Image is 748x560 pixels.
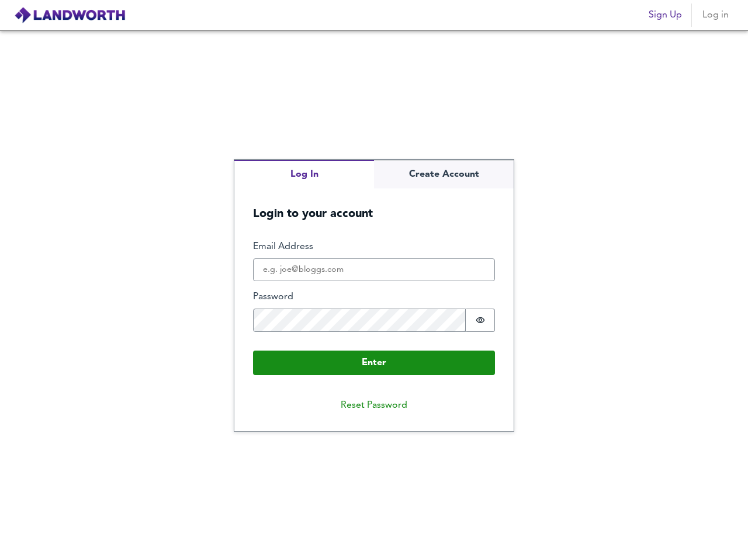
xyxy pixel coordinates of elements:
input: e.g. joe@bloggs.com [253,258,495,282]
button: Sign Up [644,3,687,27]
img: logo [14,6,126,24]
label: Email Address [253,240,495,254]
button: Log in [697,3,734,27]
label: Password [253,290,495,304]
button: Log In [234,160,374,188]
button: Show password [466,309,495,332]
span: Log in [701,7,729,23]
h5: Login to your account [234,188,514,222]
button: Create Account [374,160,514,188]
button: Reset Password [331,394,417,417]
span: Sign Up [649,7,682,23]
button: Enter [253,351,495,375]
